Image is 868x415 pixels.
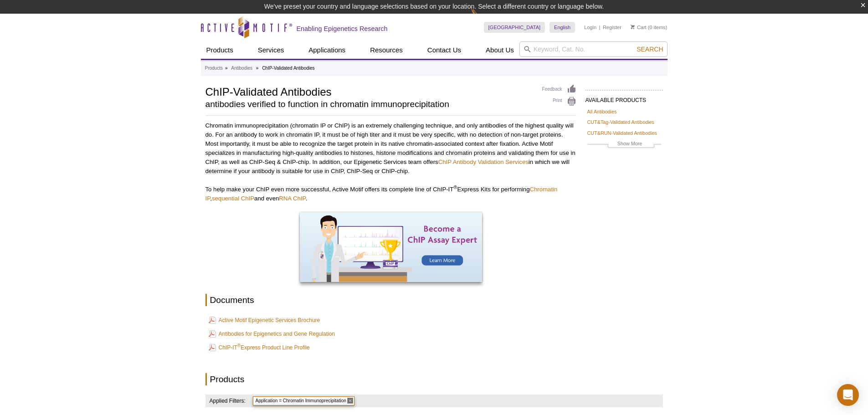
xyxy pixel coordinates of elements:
h2: Enabling Epigenetics Research [297,25,388,33]
a: Antibodies [231,64,252,72]
sup: ® [453,184,457,190]
a: Print [542,97,576,107]
p: Chromatin immunoprecipitation (chromatin IP or ChIP) is an extremely challenging technique, and o... [205,121,576,176]
img: Your Cart [631,25,635,29]
p: To help make your ChIP even more successful, Active Motif offers its complete line of ChIP-IT Exp... [205,185,576,203]
h2: AVAILABLE PRODUCTS [586,90,663,106]
span: Search [637,46,663,53]
a: Show More [587,139,661,150]
a: Services [252,41,290,59]
a: ChIP Antibody Validation Services [438,159,529,165]
img: Change Here [471,7,495,28]
a: Register [603,24,621,31]
a: Resources [365,41,408,59]
a: English [550,22,575,33]
h2: antibodies verified to function in chromatin immunoprecipitation [205,100,533,108]
h2: Documents [205,294,576,306]
a: Applications [303,41,351,59]
a: Feedback [542,84,576,94]
a: CUT&RUN-Validated Antibodies [587,129,657,137]
li: ChIP-Validated Antibodies [262,66,314,71]
a: ChIP-IT®Express Product Line Profile [209,342,310,353]
a: Antibodies for Epigenetics and Gene Regulation [209,328,335,339]
a: Products [205,64,223,72]
div: Open Intercom Messenger [837,384,859,406]
sup: ® [237,343,241,348]
a: [GEOGRAPHIC_DATA] [484,22,545,33]
img: Become a ChIP Assay Expert [300,212,482,282]
a: Contact Us [422,41,467,59]
a: CUT&Tag-Validated Antibodies [587,118,654,126]
h4: Applied Filters: [205,395,247,407]
a: sequential ChIP [212,195,254,202]
li: » [225,66,228,71]
input: Keyword, Cat. No. [519,41,668,57]
a: Products [201,41,239,59]
li: | [599,22,601,33]
h1: ChIP-Validated Antibodies [205,84,533,98]
button: Search [634,45,666,53]
a: RNA ChIP [279,195,305,202]
a: About Us [480,41,519,59]
a: Login [584,24,596,31]
h2: Products [205,373,576,385]
a: All Antibodies [587,108,617,116]
li: » [256,66,259,71]
li: (0 items) [631,22,668,33]
span: Application = Chromatin Immunoprecipitation [253,396,354,405]
a: Cart [631,24,647,31]
a: Active Motif Epigenetic Services Brochure [209,315,320,326]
